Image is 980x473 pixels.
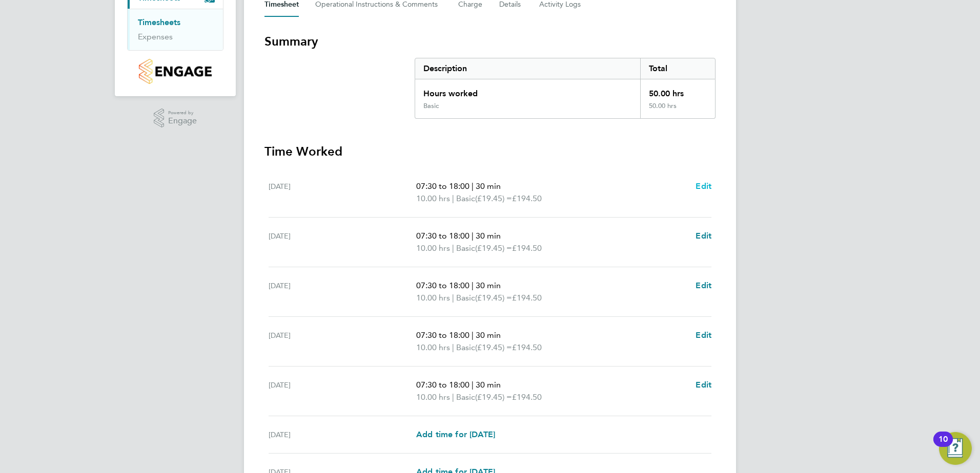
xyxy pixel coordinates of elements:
[452,392,454,402] span: |
[475,293,512,303] span: (£19.45) =
[139,59,211,84] img: countryside-properties-logo-retina.png
[640,102,715,118] div: 50.00 hrs
[168,117,197,125] span: Engage
[512,342,542,352] span: £194.50
[939,432,972,465] button: Open Resource Center, 10 new notifications
[416,193,450,203] span: 10.00 hrs
[416,231,469,241] span: 07:30 to 18:00
[696,379,711,391] a: Edit
[476,380,501,390] span: 30 min
[476,181,501,191] span: 30 min
[472,231,474,241] span: |
[456,391,475,403] span: Basic
[452,293,454,303] span: |
[416,392,450,402] span: 10.00 hrs
[696,230,711,242] a: Edit
[456,242,475,254] span: Basic
[416,330,469,340] span: 07:30 to 18:00
[696,279,711,292] a: Edit
[452,342,454,352] span: |
[264,143,716,160] h3: Time Worked
[696,329,711,341] a: Edit
[696,330,711,340] span: Edit
[416,342,450,352] span: 10.00 hrs
[269,329,416,354] div: [DATE]
[475,193,512,203] span: (£19.45) =
[452,243,454,253] span: |
[168,109,197,117] span: Powered by
[472,330,474,340] span: |
[416,293,450,303] span: 10.00 hrs
[269,379,416,403] div: [DATE]
[640,58,715,79] div: Total
[475,392,512,402] span: (£19.45) =
[416,243,450,253] span: 10.00 hrs
[138,32,173,41] a: Expenses
[476,231,501,241] span: 30 min
[416,281,469,290] span: 07:30 to 18:00
[696,181,711,191] span: Edit
[512,392,542,402] span: £194.50
[640,79,715,102] div: 50.00 hrs
[696,380,711,390] span: Edit
[512,193,542,203] span: £194.50
[416,380,469,390] span: 07:30 to 18:00
[423,102,439,110] div: Basic
[456,292,475,304] span: Basic
[269,428,416,441] div: [DATE]
[138,17,180,27] a: Timesheets
[512,293,542,303] span: £194.50
[475,243,512,253] span: (£19.45) =
[472,181,474,191] span: |
[696,281,711,290] span: Edit
[269,180,416,205] div: [DATE]
[415,79,640,102] div: Hours worked
[475,342,512,352] span: (£19.45) =
[415,58,640,79] div: Description
[696,231,711,241] span: Edit
[456,192,475,205] span: Basic
[416,428,495,441] a: Add time for [DATE]
[472,380,474,390] span: |
[472,281,474,290] span: |
[938,439,948,453] div: 10
[416,181,469,191] span: 07:30 to 18:00
[452,193,454,203] span: |
[476,330,501,340] span: 30 min
[416,429,495,439] span: Add time for [DATE]
[696,180,711,192] a: Edit
[269,230,416,254] div: [DATE]
[264,33,716,50] h3: Summary
[128,9,223,50] div: Timesheets
[456,341,475,354] span: Basic
[512,243,542,253] span: £194.50
[127,59,223,84] a: Go to home page
[415,58,716,119] div: Summary
[154,109,197,128] a: Powered byEngage
[476,281,501,290] span: 30 min
[269,279,416,304] div: [DATE]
